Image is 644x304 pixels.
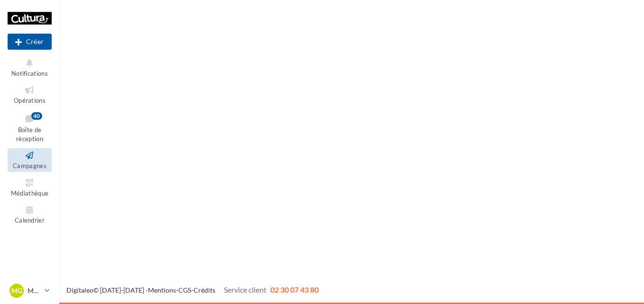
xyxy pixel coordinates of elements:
[13,162,46,170] span: Campagnes
[66,286,93,294] a: Digitaleo
[31,112,42,120] div: 40
[28,286,41,295] p: Mégane [PERSON_NAME]
[8,203,52,226] a: Calendrier
[8,282,52,300] a: Mg Mégane [PERSON_NAME]
[224,285,267,294] span: Service client
[8,83,52,106] a: Opérations
[8,34,52,50] div: Nouvelle campagne
[16,126,43,143] span: Boîte de réception
[15,216,45,224] span: Calendrier
[193,286,215,294] a: Crédits
[178,286,191,294] a: CGS
[11,189,49,197] span: Médiathèque
[270,285,319,294] span: 02 30 07 43 80
[11,286,22,295] span: Mg
[14,97,46,104] span: Opérations
[8,148,52,171] a: Campagnes
[8,56,52,79] button: Notifications
[148,286,176,294] a: Mentions
[8,34,52,50] button: Créer
[8,176,52,199] a: Médiathèque
[66,286,319,294] span: © [DATE]-[DATE] - - -
[8,110,52,145] a: Boîte de réception40
[11,70,48,77] span: Notifications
